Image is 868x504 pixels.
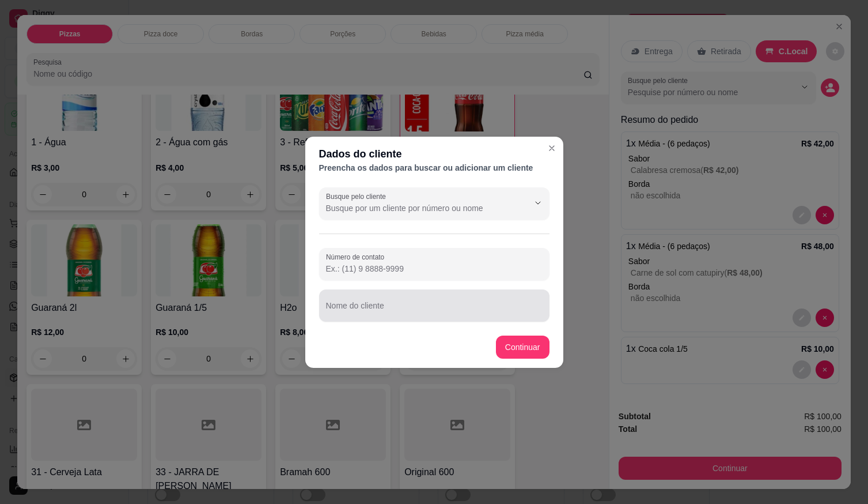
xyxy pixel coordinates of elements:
[319,162,549,174] div: Preencha os dados para buscar ou adicionar um cliente
[326,252,388,262] label: Número de contato
[326,202,510,214] input: Busque pelo cliente
[543,139,561,157] button: Close
[326,304,543,316] input: Nome do cliente
[326,191,390,201] label: Busque pelo cliente
[496,336,549,359] button: Continuar
[529,194,547,212] button: Show suggestions
[319,146,549,162] div: Dados do cliente
[326,263,543,274] input: Número de contato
